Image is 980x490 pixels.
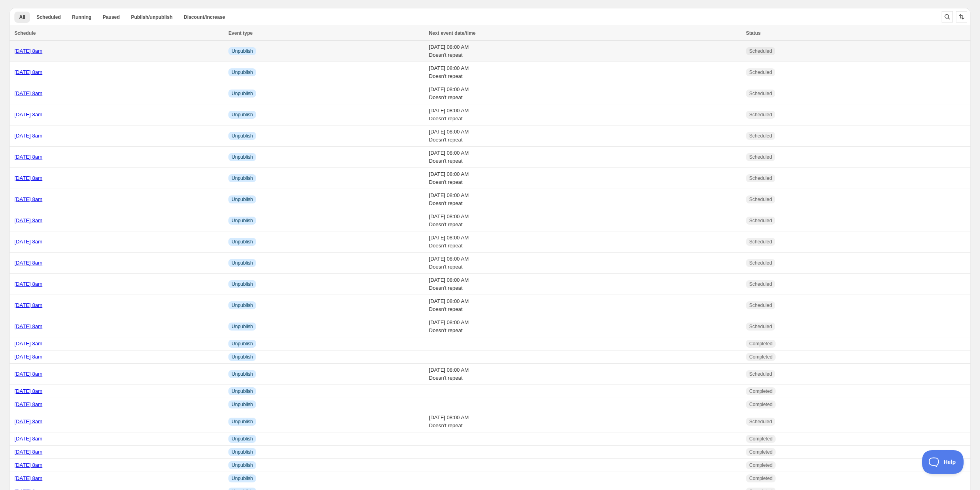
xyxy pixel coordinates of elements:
[14,462,42,468] a: [DATE] 8am
[14,196,42,202] a: [DATE] 8am
[232,401,253,408] span: Unpublish
[749,449,772,455] span: Completed
[749,154,772,160] span: Scheduled
[232,475,253,482] span: Unpublish
[232,90,253,97] span: Unpublish
[14,133,42,139] a: [DATE] 8am
[232,354,253,360] span: Unpublish
[14,217,42,223] a: [DATE] 8am
[14,475,42,481] a: [DATE] 8am
[426,231,744,253] td: [DATE] 08:00 AM Doesn't repeat
[232,196,253,203] span: Unpublish
[749,175,772,181] span: Scheduled
[14,112,42,118] a: [DATE] 8am
[749,354,772,360] span: Completed
[232,418,253,425] span: Unpublish
[14,281,42,287] a: [DATE] 8am
[14,371,42,377] a: [DATE] 8am
[749,90,772,97] span: Scheduled
[232,112,253,118] span: Unpublish
[942,11,953,22] button: Search and filter results
[232,48,253,54] span: Unpublish
[232,462,253,468] span: Unpublish
[14,239,42,245] a: [DATE] 8am
[749,281,772,287] span: Scheduled
[426,295,744,316] td: [DATE] 08:00 AM Doesn't repeat
[749,475,772,482] span: Completed
[232,260,253,266] span: Unpublish
[749,302,772,309] span: Scheduled
[749,436,772,442] span: Completed
[426,168,744,189] td: [DATE] 08:00 AM Doesn't repeat
[749,48,772,54] span: Scheduled
[426,364,744,385] td: [DATE] 08:00 AM Doesn't repeat
[232,371,253,377] span: Unpublish
[426,147,744,168] td: [DATE] 08:00 AM Doesn't repeat
[426,253,744,274] td: [DATE] 08:00 AM Doesn't repeat
[232,239,253,245] span: Unpublish
[14,341,42,347] a: [DATE] 8am
[14,175,42,181] a: [DATE] 8am
[184,14,225,20] span: Discount/increase
[14,302,42,308] a: [DATE] 8am
[14,90,42,96] a: [DATE] 8am
[232,69,253,76] span: Unpublish
[14,154,42,160] a: [DATE] 8am
[426,83,744,104] td: [DATE] 08:00 AM Doesn't repeat
[746,30,761,36] span: Status
[426,411,744,432] td: [DATE] 08:00 AM Doesn't repeat
[426,316,744,337] td: [DATE] 08:00 AM Doesn't repeat
[749,260,772,266] span: Scheduled
[749,371,772,377] span: Scheduled
[426,41,744,62] td: [DATE] 08:00 AM Doesn't repeat
[426,62,744,83] td: [DATE] 08:00 AM Doesn't repeat
[426,189,744,210] td: [DATE] 08:00 AM Doesn't repeat
[232,449,253,455] span: Unpublish
[14,388,42,394] a: [DATE] 8am
[232,154,253,160] span: Unpublish
[232,341,253,347] span: Unpublish
[749,112,772,118] span: Scheduled
[922,450,964,474] iframe: Toggle Customer Support
[749,133,772,139] span: Scheduled
[14,323,42,329] a: [DATE] 8am
[14,69,42,75] a: [DATE] 8am
[232,217,253,224] span: Unpublish
[19,14,25,20] span: All
[14,418,42,424] a: [DATE] 8am
[228,30,253,36] span: Event type
[232,388,253,394] span: Unpublish
[232,302,253,309] span: Unpublish
[749,388,772,394] span: Completed
[956,11,967,22] button: Sort the results
[426,210,744,231] td: [DATE] 08:00 AM Doesn't repeat
[72,14,92,20] span: Running
[749,217,772,224] span: Scheduled
[749,69,772,76] span: Scheduled
[14,436,42,442] a: [DATE] 8am
[232,175,253,181] span: Unpublish
[232,323,253,330] span: Unpublish
[131,14,172,20] span: Publish/unpublish
[426,104,744,125] td: [DATE] 08:00 AM Doesn't repeat
[429,30,476,36] span: Next event date/time
[14,354,42,360] a: [DATE] 8am
[232,133,253,139] span: Unpublish
[36,14,61,20] span: Scheduled
[232,436,253,442] span: Unpublish
[426,274,744,295] td: [DATE] 08:00 AM Doesn't repeat
[426,125,744,147] td: [DATE] 08:00 AM Doesn't repeat
[14,260,42,266] a: [DATE] 8am
[749,462,772,468] span: Completed
[103,14,120,20] span: Paused
[232,281,253,287] span: Unpublish
[14,449,42,455] a: [DATE] 8am
[749,341,772,347] span: Completed
[749,418,772,425] span: Scheduled
[14,30,36,36] span: Schedule
[749,239,772,245] span: Scheduled
[749,401,772,408] span: Completed
[749,196,772,203] span: Scheduled
[749,323,772,330] span: Scheduled
[14,401,42,407] a: [DATE] 8am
